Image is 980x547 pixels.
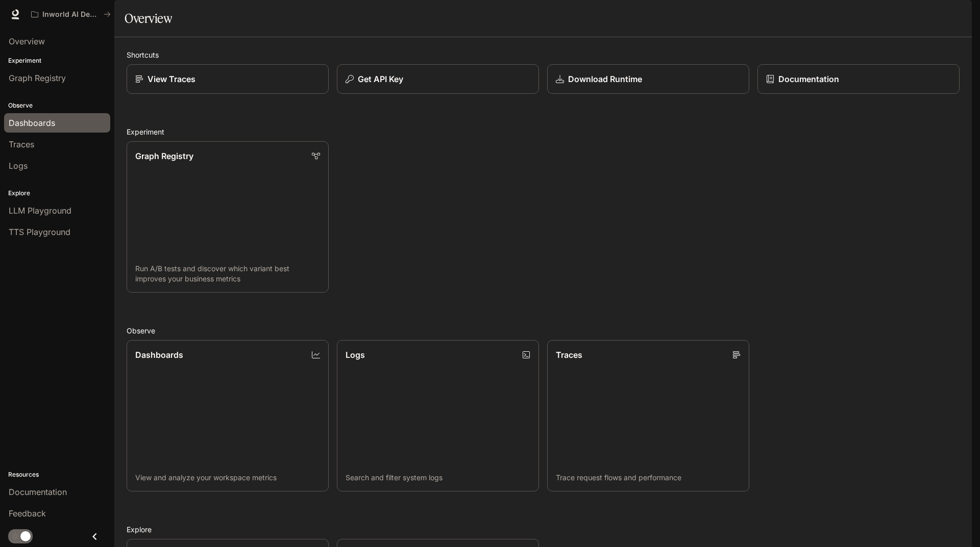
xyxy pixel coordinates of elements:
[127,340,329,491] a: DashboardsView and analyze your workspace metrics
[556,473,741,483] p: Trace request flows and performance
[337,340,539,491] a: LogsSearch and filter system logs
[127,126,960,137] h2: Experiment
[127,141,329,293] a: Graph RegistryRun A/B tests and discover which variant best improves your business metrics
[135,150,193,162] p: Graph Registry
[547,64,749,94] a: Download Runtime
[127,64,329,94] a: View Traces
[556,349,582,361] p: Traces
[568,73,642,85] p: Download Runtime
[135,264,320,284] p: Run A/B tests and discover which variant best improves your business metrics
[346,473,530,483] p: Search and filter system logs
[757,64,960,94] a: Documentation
[778,73,839,85] p: Documentation
[337,64,539,94] button: Get API Key
[547,340,749,491] a: TracesTrace request flows and performance
[127,325,960,336] h2: Observe
[346,349,365,361] p: Logs
[148,73,195,85] p: View Traces
[125,8,172,29] h1: Overview
[27,4,115,24] button: All workspaces
[42,10,100,19] p: Inworld AI Demos
[135,349,183,361] p: Dashboards
[358,73,403,85] p: Get API Key
[127,49,960,60] h2: Shortcuts
[135,473,320,483] p: View and analyze your workspace metrics
[127,524,960,535] h2: Explore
